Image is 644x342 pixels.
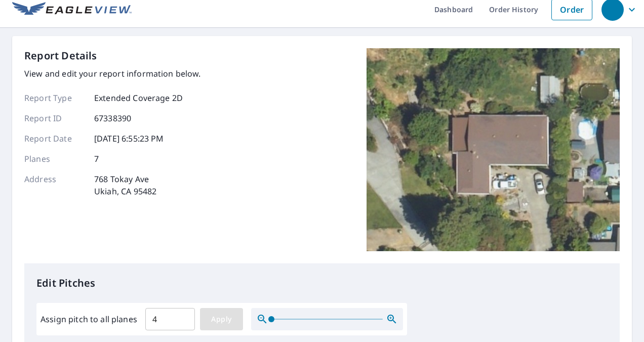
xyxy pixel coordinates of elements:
p: Report Type [24,92,85,104]
img: EV Logo [12,2,132,17]
p: Planes [24,153,85,165]
span: Apply [208,313,235,326]
p: Address [24,173,85,197]
button: Apply [200,308,243,330]
p: Report ID [24,112,85,124]
p: Extended Coverage 2D [94,92,183,104]
p: 67338390 [94,112,131,124]
img: Top image [367,48,620,251]
p: Report Date [24,132,85,145]
p: [DATE] 6:55:23 PM [94,132,164,145]
label: Assign pitch to all planes [41,313,137,325]
input: 00.0 [145,305,195,333]
p: 768 Tokay Ave Ukiah, CA 95482 [94,173,156,197]
p: View and edit your report information below. [24,67,201,80]
p: Edit Pitches [36,276,608,291]
p: 7 [94,153,99,165]
p: Report Details [24,48,97,63]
